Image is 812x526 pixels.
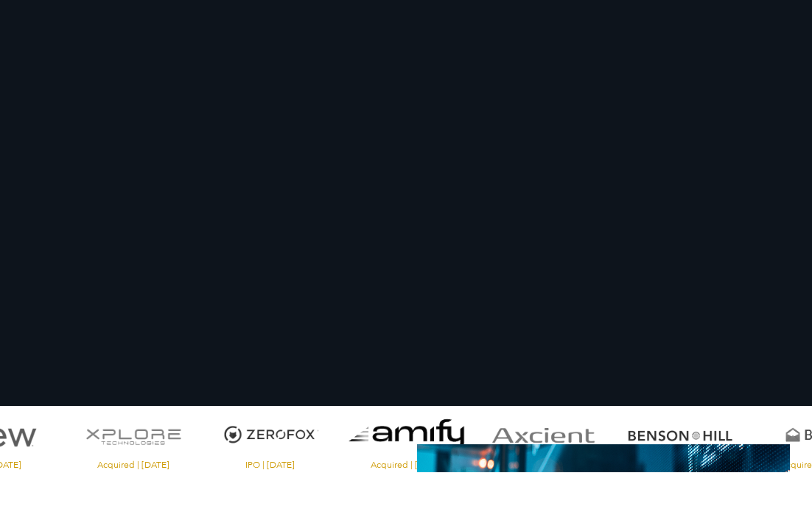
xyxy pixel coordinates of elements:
[206,460,335,469] span: IPO | [DATE]
[478,406,607,469] a: Visit the Axcient website
[69,406,197,464] img: XPlore logo
[478,406,607,464] img: Axcient logo
[342,460,471,469] span: Acquired | [DATE]
[615,406,744,469] a: Visit the Benson Hill website
[206,406,335,464] img: ZeroFox logo
[342,406,471,469] a: Visit the website
[206,406,335,469] a: Visit the ZeroFox website
[69,460,197,469] span: Acquired | [DATE]
[615,406,744,464] img: Benson Hill logo
[69,406,197,469] a: Visit the XPlore website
